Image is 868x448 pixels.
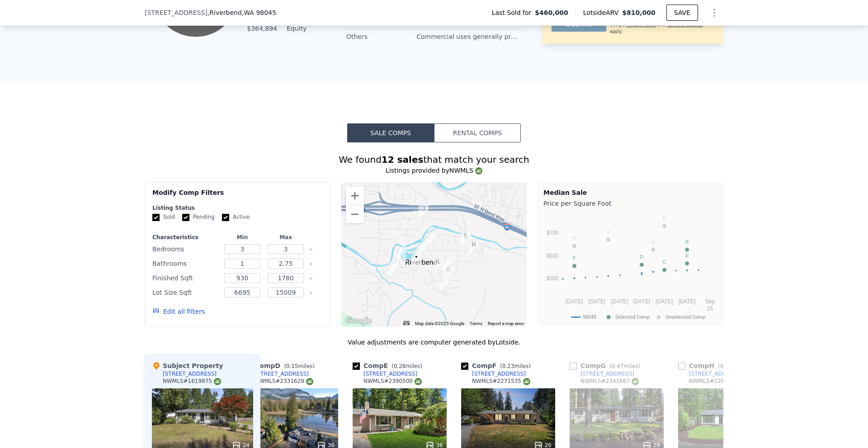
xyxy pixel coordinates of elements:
td: Equity [285,24,325,33]
img: NWMLS Logo [523,378,530,385]
text: [DATE] [633,298,650,305]
div: Min [222,234,262,241]
text: Sep [705,298,715,305]
span: $810,000 [622,9,656,16]
img: Google [344,315,373,327]
div: Subject Property [152,361,223,370]
span: 0.15 [286,363,298,369]
button: Rental Comps [434,123,521,142]
span: 0.23 [502,363,514,369]
strong: 12 sales [382,154,424,165]
img: NWMLS Logo [306,378,313,385]
button: Sale Comps [347,123,434,142]
text: [DATE] [679,298,696,305]
div: NWMLS # 1619975 [163,377,221,385]
text: Selected Comp [615,314,650,320]
div: Others [346,32,416,41]
div: Comp H [678,361,752,370]
span: ( miles) [496,363,534,369]
div: 44513 SE 151st Pl [440,276,450,291]
span: 0.52 [720,363,732,369]
button: Zoom out [346,205,364,223]
button: Clear [309,262,313,266]
span: Last Sold for [492,8,535,17]
label: Active [222,213,250,221]
text: 98045 [583,314,596,320]
div: Comp G [570,361,644,370]
label: Sold [152,213,175,221]
img: NWMLS Logo [214,378,221,385]
div: [STREET_ADDRESS] [580,370,634,377]
button: SAVE [666,5,698,21]
span: ( miles) [280,363,318,369]
input: Active [222,214,229,221]
a: [STREET_ADDRESS] [570,370,634,377]
text: $600 [547,253,559,259]
div: Comp D [244,361,318,370]
div: 44723 SE 145th St [460,231,470,246]
div: [STREET_ADDRESS] [255,370,309,377]
a: [STREET_ADDRESS] [461,370,526,377]
span: 0.28 [394,363,406,369]
text: F [573,255,576,261]
svg: A chart. [543,210,717,323]
text: [DATE] [588,298,605,305]
text: Unselected Comp [665,314,705,320]
input: Sold [152,214,160,221]
text: [DATE] [656,298,673,305]
div: 14616 449th Ave SE [469,240,479,255]
div: Comp E [353,361,426,370]
div: [STREET_ADDRESS] [689,370,743,377]
div: Value adjustments are computer generated by Lotside . [145,338,723,347]
text: G [651,239,656,245]
div: 43806 SE 150th St [388,261,398,277]
a: [STREET_ADDRESS] [678,370,743,377]
div: We found that match your search [145,153,723,166]
div: Characteristics [152,234,219,241]
text: J [607,229,610,235]
text: [DATE] [611,298,628,305]
div: 44604 SE 151st St [443,265,453,280]
span: Map data ©2025 Google [415,321,464,326]
a: Report a map error [488,321,524,326]
div: Comp F [461,361,534,370]
a: Terms (opens in new tab) [470,321,482,326]
div: [STREET_ADDRESS] [163,370,217,377]
div: Median Sale [543,188,717,197]
text: E [685,253,689,258]
text: H [573,235,576,241]
img: NWMLS Logo [632,378,639,385]
a: [STREET_ADDRESS] [244,370,309,377]
label: Pending [182,213,215,221]
div: Modify Comp Filters [152,188,323,204]
button: Keyboard shortcuts [403,321,410,325]
span: 0.47 [612,363,624,369]
div: 14704 442nd Ave SE [416,243,426,259]
img: NWMLS Logo [475,167,482,174]
div: NWMLS # 2341667 [580,377,639,385]
span: ( miles) [388,363,426,369]
text: 25 [707,306,713,312]
div: NWMLS # 2285665 [689,377,747,385]
text: $500 [547,275,559,282]
input: Pending [182,214,189,221]
div: Lot Size Sqft [152,286,219,299]
div: Bedrooms [152,243,219,255]
td: $364,894 [246,24,278,33]
div: Listing Status [152,204,323,212]
div: Price per Square Foot [543,197,717,210]
img: NWMLS Logo [415,378,422,385]
button: Clear [309,291,313,295]
button: Edit all filters [152,307,205,316]
div: Listings provided by NWMLS [145,166,723,175]
div: 44804 SE 146th St [461,233,471,248]
div: 14206 442nd Ave SE [419,204,429,220]
span: ( miles) [714,363,752,369]
span: , WA 98045 [242,9,276,16]
button: Zoom in [346,187,364,205]
span: , Riverbend [208,8,276,17]
span: Lotside ARV [583,8,622,17]
a: [STREET_ADDRESS] [353,370,417,377]
text: C [663,259,666,264]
